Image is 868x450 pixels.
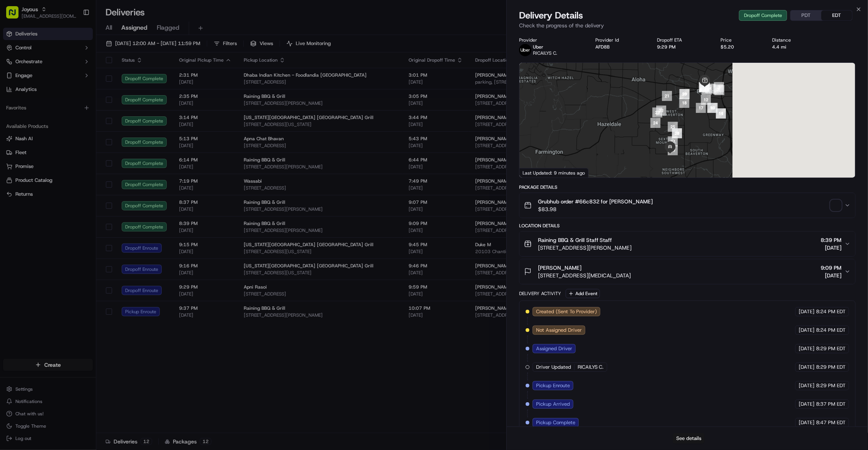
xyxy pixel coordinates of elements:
span: 8:29 PM EDT [816,364,846,371]
span: API Documentation [73,112,124,120]
div: Price [721,37,760,43]
span: Pylon [77,131,93,137]
span: 8:29 PM EDT [816,382,846,389]
span: 8:47 PM EDT [816,419,846,426]
button: Add Event [566,289,600,298]
a: Powered byPylon [54,131,93,137]
div: Delivery Activity [519,290,561,297]
span: Pickup Arrived [536,401,570,408]
span: [DATE] [821,244,841,252]
div: 17 [696,103,706,113]
span: Raining BBQ & Grill Staff Staff [538,236,612,244]
span: 8:39 PM [821,236,841,244]
span: [DATE] [799,364,814,371]
div: Provider Id [595,37,645,43]
div: 9:29 PM [657,44,709,50]
div: 28 [672,128,682,138]
span: Assigned Driver [536,345,572,352]
div: Dropoff ETA [657,37,709,43]
button: [PERSON_NAME][STREET_ADDRESS][MEDICAL_DATA]9:09 PM[DATE] [519,259,855,284]
span: [DATE] [799,401,814,408]
div: 14 [716,108,726,118]
button: AFD8B [595,44,610,50]
span: Not Assigned Driver [536,327,582,334]
div: Last Updated: 9 minutes ago [519,168,588,178]
span: [DATE] [799,327,814,334]
div: 29 [668,145,678,155]
div: 21 [662,91,672,101]
span: Created (Sent To Provider) [536,308,597,315]
span: $83.98 [538,205,653,213]
span: [DATE] [799,345,814,352]
div: 15 [716,109,726,119]
span: 9:09 PM [821,264,841,272]
span: [STREET_ADDRESS][MEDICAL_DATA] [538,272,631,279]
span: Pickup Complete [536,419,575,426]
div: 11 [702,85,712,95]
button: EDT [821,10,852,20]
span: 8:24 PM EDT [816,308,846,315]
a: 📗Knowledge Base [5,109,62,123]
div: We're available if you need us! [26,82,97,88]
img: Nash [8,8,23,24]
img: 1736555255976-a54dd68f-1ca7-489b-9aae-adbdc363a1c4 [8,74,22,88]
button: Raining BBQ & Grill Staff Staff[STREET_ADDRESS][PERSON_NAME]8:39 PM[DATE] [519,232,855,256]
span: [DATE] [799,419,814,426]
button: PDT [791,10,821,20]
div: Package Details [519,184,856,190]
div: 23 [652,107,662,118]
span: 8:37 PM EDT [816,401,846,408]
div: 22 [656,106,666,116]
div: 27 [668,136,678,146]
span: [PERSON_NAME] [538,264,581,272]
span: Pickup Enroute [536,382,570,389]
div: 19 [680,89,690,99]
div: 📗 [8,113,14,119]
div: 3 [714,82,724,92]
button: Start new chat [131,76,140,86]
div: Provider [519,37,583,43]
span: [DATE] [799,308,814,315]
span: [DATE] [799,382,814,389]
span: [STREET_ADDRESS][PERSON_NAME] [538,244,632,252]
span: Driver Updated [536,364,571,371]
span: RICAILYS C. [578,364,604,371]
div: $5.20 [721,44,760,50]
div: Location Details [519,223,856,229]
img: uber-new-logo.jpeg [519,44,531,56]
button: Grubhub order #66c832 for [PERSON_NAME]$83.98 [519,193,855,218]
input: Got a question? Start typing here... [20,50,139,58]
div: 18 [679,98,689,108]
p: Welcome 👋 [8,31,140,44]
div: 13 [708,103,718,113]
span: [DATE] [821,272,841,279]
div: Distance [772,37,818,43]
div: 💻 [65,113,71,119]
div: 4 [705,84,716,94]
span: Delivery Details [519,9,583,22]
a: 💻API Documentation [62,109,127,123]
span: 8:29 PM EDT [816,345,846,352]
div: 4.4 mi [772,44,818,50]
p: Uber [533,44,557,50]
div: 10 [699,82,709,92]
div: 12 [701,95,711,105]
span: 8:24 PM EDT [816,327,846,334]
div: 20 [679,89,689,99]
span: Grubhub order #66c832 for [PERSON_NAME] [538,198,653,205]
div: Start new chat [26,74,126,82]
div: 1 [714,85,724,95]
span: Knowledge Base [15,112,59,120]
div: 25 [668,122,678,132]
div: 24 [650,118,660,128]
span: RICAILYS C. [533,50,557,56]
div: 16 [707,103,717,113]
button: See details [673,433,705,444]
p: Check the progress of the delivery [519,22,856,29]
